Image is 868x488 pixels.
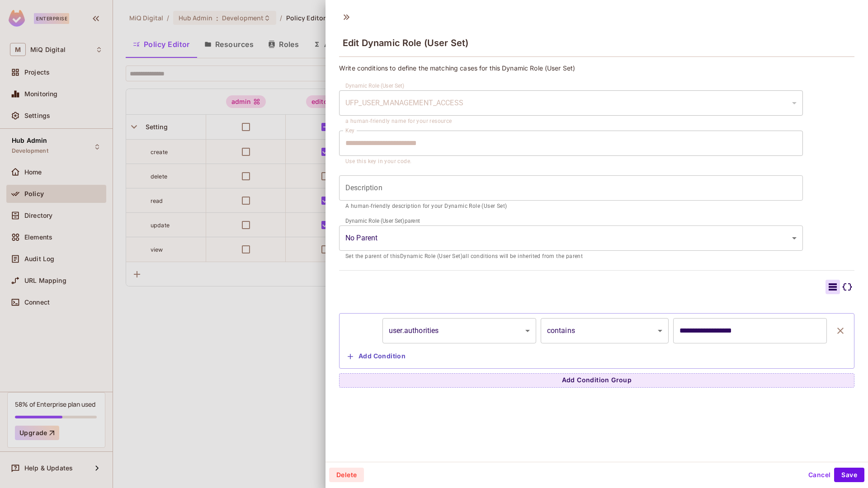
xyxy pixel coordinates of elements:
p: Set the parent of this Dynamic Role (User Set) all conditions will be inherited from the parent [345,252,797,261]
button: Delete [329,468,364,482]
button: Add Condition Group [339,373,854,388]
p: Use this key in your code. [345,157,797,166]
div: user.authorities [382,318,536,343]
div: Without label [339,225,803,251]
p: Write conditions to define the matching cases for this Dynamic Role (User Set) [339,64,854,72]
span: Edit Dynamic Role (User Set) [343,38,468,48]
button: Save [834,468,864,482]
button: Add Condition [344,349,409,364]
label: Key [345,127,354,134]
label: Dynamic Role (User Set) [345,82,405,89]
button: Cancel [805,468,834,482]
label: Dynamic Role (User Set) parent [345,217,420,225]
div: Without label [339,90,803,116]
p: A human-friendly description for your Dynamic Role (User Set) [345,202,797,211]
p: a human-friendly name for your resource [345,117,797,126]
div: contains [541,318,669,343]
